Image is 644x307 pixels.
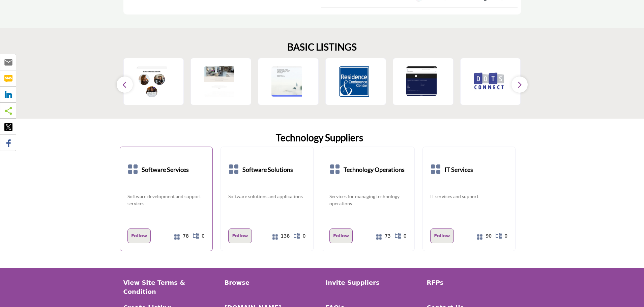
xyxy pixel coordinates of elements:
[329,228,353,243] button: Follow
[193,233,199,239] i: Show All 0 Sub-Categories
[276,132,363,144] a: Technology Suppliers
[486,233,492,240] span: 90
[404,233,407,240] span: 0
[131,232,147,240] p: Follow
[242,154,293,185] a: Software Solutions
[228,228,252,243] button: Follow
[430,228,453,243] button: Follow
[434,232,450,240] p: Follow
[444,154,473,185] a: IT Services
[271,66,302,97] img: StrategyCorp
[496,233,502,239] i: Show All 0 Sub-Categories
[177,230,189,242] a: 78
[504,233,507,240] span: 0
[406,66,437,97] img: The Delta Prince Edward by Marriott
[480,230,492,242] a: 90
[278,230,290,242] a: 138
[202,233,205,240] span: 0
[427,278,521,287] a: RFPs
[272,234,278,240] i: Show All 138 Suppliers
[127,228,151,243] button: Follow
[294,233,300,239] i: Show All 0 Sub-Categories
[302,233,305,240] span: 0
[474,66,504,97] img: Data on the Spot Inc.
[174,234,180,240] i: Show All 78 Suppliers
[137,66,167,97] img: Sharkey Coaching & Consulting
[123,278,217,296] a: View Site Terms & Condition
[339,66,369,97] img: Residence and Conference Centres - Canada
[329,193,407,207] a: Services for managing technology operations
[376,234,382,240] i: Show All 73 Suppliers
[294,230,306,242] a: 0
[287,41,357,53] h2: BASIC LISTINGS
[183,233,189,240] span: 78
[232,232,248,240] p: Follow
[395,230,407,242] a: 0
[395,233,401,239] i: Show All 0 Sub-Categories
[225,278,319,287] a: Browse
[379,230,391,242] a: 73
[127,193,205,207] a: Software development and support services
[477,234,483,240] i: Show All 90 Suppliers
[430,193,478,200] a: IT services and support
[344,154,405,185] a: Technology Operations
[496,230,508,242] a: 0
[385,233,391,240] span: 73
[204,66,234,97] img: Pacific Reach Properties
[281,233,290,240] span: 138
[142,154,189,185] a: Software Services
[326,278,420,287] a: Invite Suppliers
[193,230,205,242] a: 0
[228,193,303,200] a: Software solutions and applications
[333,232,349,240] p: Follow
